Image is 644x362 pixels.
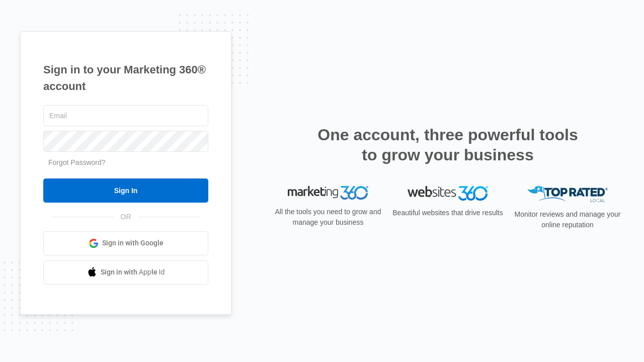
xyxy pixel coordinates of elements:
[48,158,106,166] a: Forgot Password?
[272,207,384,228] p: All the tools you need to grow and manage your business
[43,105,208,126] input: Email
[43,231,208,255] a: Sign in with Google
[43,260,208,285] a: Sign in with Apple Id
[101,267,165,278] span: Sign in with Apple Id
[43,61,208,95] h1: Sign in to your Marketing 360® account
[408,186,488,201] img: Websites 360
[314,125,581,165] h2: One account, three powerful tools to grow your business
[511,209,624,230] p: Monitor reviews and manage your online reputation
[43,178,208,203] input: Sign In
[391,208,504,218] p: Beautiful websites that drive results
[102,238,164,248] span: Sign in with Google
[288,186,368,200] img: Marketing 360
[527,186,608,203] img: Top Rated Local
[114,212,138,222] span: OR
